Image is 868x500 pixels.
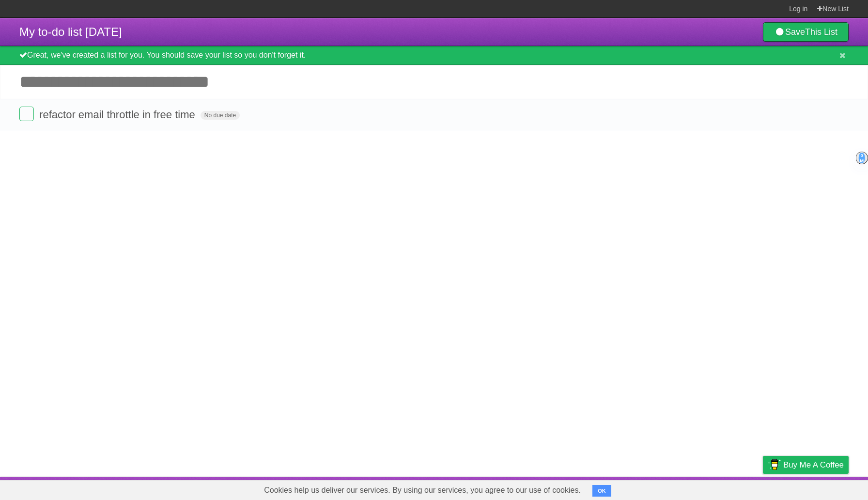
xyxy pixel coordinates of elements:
[254,481,590,500] span: Cookies help us deliver our services. By using our services, you agree to our use of cookies.
[39,109,198,121] span: refactor email throttle in free time
[717,479,739,498] a: Terms
[805,27,837,37] b: This List
[666,479,705,498] a: Developers
[763,22,849,42] a: SaveThis List
[763,456,849,474] a: Buy me a coffee
[783,456,844,473] span: Buy me a coffee
[592,485,611,497] button: OK
[19,25,122,38] span: My to-do list [DATE]
[750,479,775,498] a: Privacy
[201,111,240,120] span: No due date
[788,479,849,498] a: Suggest a feature
[634,479,654,498] a: About
[19,107,34,121] label: Done
[768,456,781,473] img: Buy me a coffee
